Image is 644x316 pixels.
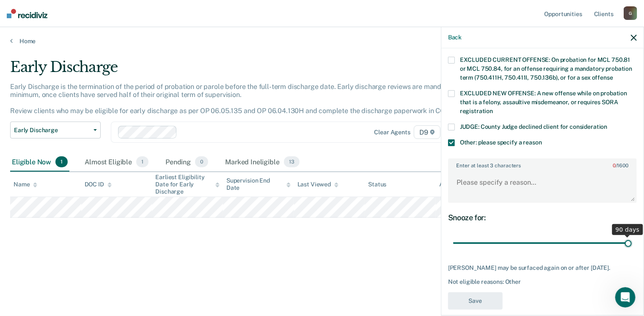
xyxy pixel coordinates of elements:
[449,159,636,169] label: Enter at least 3 characters
[10,83,465,115] p: Early Discharge is the termination of the period of probation or parole before the full-term disc...
[85,181,112,188] div: DOC ID
[460,139,542,146] span: Other: please specify a reason
[14,181,37,188] div: Name
[613,163,616,169] span: 0
[7,9,47,18] img: Recidiviz
[460,123,608,130] span: JUDGE: County Judge declined client for consideration
[368,181,386,188] div: Status
[10,58,493,83] div: Early Discharge
[448,278,637,286] div: Not eligible reasons: Other
[439,181,479,188] div: Assigned to
[10,37,634,45] a: Home
[448,264,637,272] div: [PERSON_NAME] may be surfaced again on or after [DATE].
[448,213,637,222] div: Snooze for:
[414,125,440,139] span: D9
[55,156,68,167] span: 1
[448,292,503,310] button: Save
[460,90,627,114] span: EXCLUDED NEW OFFENSE: A new offense while on probation that is a felony, assaultive misdemeanor, ...
[136,156,149,167] span: 1
[448,34,462,41] button: Back
[613,163,628,169] span: / 1600
[14,127,90,134] span: Early Discharge
[164,153,210,172] div: Pending
[374,129,410,136] div: Clear agents
[615,287,636,308] iframe: Intercom live chat
[195,156,208,167] span: 0
[612,224,643,235] div: 90 days
[155,174,220,195] div: Earliest Eligibility Date for Early Discharge
[10,153,69,172] div: Eligible Now
[460,56,632,81] span: EXCLUDED CURRENT OFFENSE: On probation for MCL 750.81 or MCL 750.84, for an offense requiring a m...
[223,153,301,172] div: Marked Ineligible
[624,6,637,20] div: G
[226,177,291,191] div: Supervision End Date
[83,153,150,172] div: Almost Eligible
[284,156,300,167] span: 13
[297,181,339,188] div: Last Viewed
